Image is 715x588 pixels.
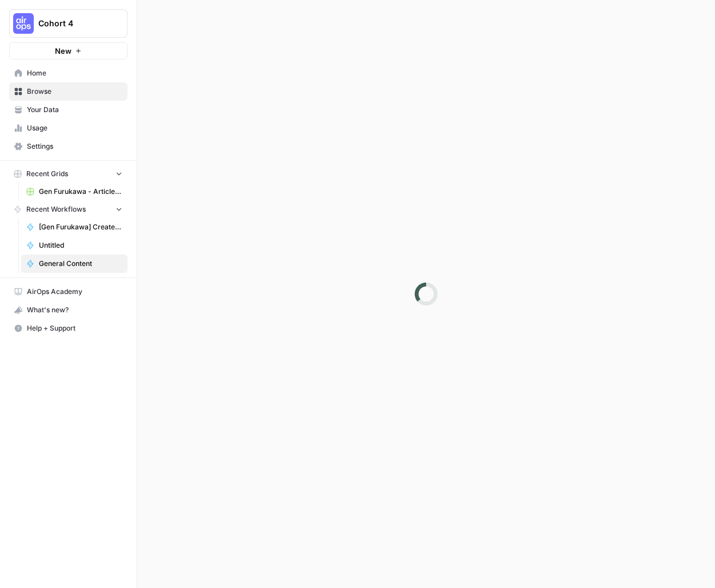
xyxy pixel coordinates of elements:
span: Your Data [27,105,122,115]
div: What's new? [10,301,127,319]
a: Gen Furukawa - Article from keywords Grid [21,182,128,201]
span: Settings [27,141,122,152]
a: General Content [21,255,128,273]
span: Cohort 4 [38,18,108,29]
button: What's new? [9,301,128,319]
span: Recent Grids [26,169,68,179]
button: Help + Support [9,319,128,337]
a: Untitled [21,236,128,255]
button: New [9,42,128,59]
span: Browse [27,86,122,97]
button: Workspace: Cohort 4 [9,9,128,38]
span: Recent Workflows [26,204,86,214]
button: Recent Grids [9,165,128,182]
span: [Gen Furukawa] Create LLM Outline [39,222,122,232]
a: Home [9,64,128,82]
span: Untitled [39,240,122,251]
span: Home [27,68,122,78]
a: Usage [9,119,128,137]
span: Help + Support [27,323,122,333]
span: Usage [27,123,122,133]
span: New [55,45,71,57]
a: Your Data [9,101,128,119]
a: Browse [9,82,128,101]
img: Cohort 4 Logo [13,13,34,34]
button: Recent Workflows [9,201,128,218]
span: AirOps Academy [27,287,122,297]
span: General Content [39,259,122,269]
a: AirOps Academy [9,283,128,301]
a: Settings [9,137,128,156]
a: [Gen Furukawa] Create LLM Outline [21,218,128,236]
span: Gen Furukawa - Article from keywords Grid [39,186,122,197]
